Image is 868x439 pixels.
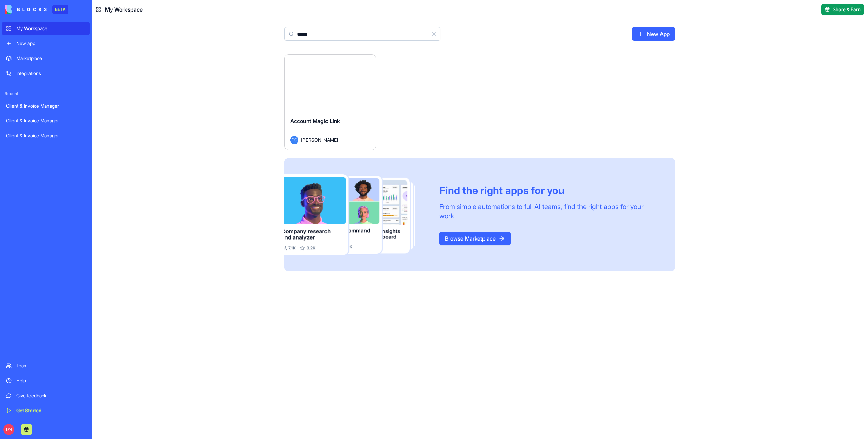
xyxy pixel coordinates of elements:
a: My Workspace [2,22,90,35]
a: Account Magic LinkDO[PERSON_NAME] [284,54,376,150]
a: Give feedback [2,389,90,402]
span: My Workspace [105,5,143,14]
span: [PERSON_NAME] [301,136,338,144]
div: Team [16,362,85,369]
div: Find the right apps for you [439,184,659,196]
span: DO [290,136,298,144]
div: From simple automations to full AI teams, find the right apps for your work [439,202,659,221]
span: DN [3,424,14,435]
img: logo [5,5,47,14]
div: Integrations [16,70,85,77]
a: Team [2,359,90,373]
span: Account Magic Link [290,118,340,125]
div: Client & Invoice Manager [6,102,85,109]
div: Help [16,377,85,384]
div: Marketplace [16,55,85,62]
a: Client & Invoice Manager [2,114,90,128]
a: Get Started [2,404,90,417]
button: Share & Earn [821,4,864,15]
div: My Workspace [16,25,85,32]
div: BETA [52,5,68,14]
a: Integrations [2,66,90,80]
a: Marketplace [2,52,90,65]
a: BETA [5,5,68,14]
a: Client & Invoice Manager [2,99,90,113]
span: Share & Earn [833,6,861,13]
div: Client & Invoice Manager [6,132,85,139]
div: Give feedback [16,392,85,399]
a: Help [2,374,90,387]
img: Frame_181_egmpey.png [284,174,429,255]
a: Browse Marketplace [439,232,511,245]
div: Get Started [16,407,85,414]
a: Client & Invoice Manager [2,129,90,142]
div: Client & Invoice Manager [6,117,85,124]
a: New app [2,37,90,50]
a: New App [632,27,675,41]
span: Recent [2,91,90,96]
div: New app [16,40,85,47]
